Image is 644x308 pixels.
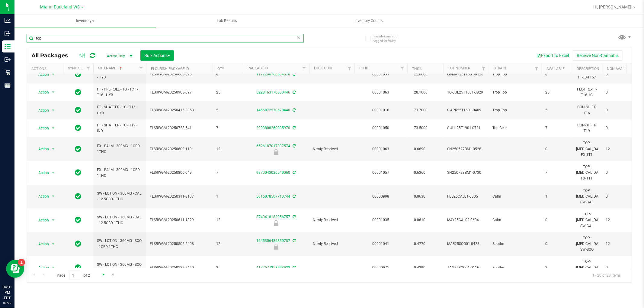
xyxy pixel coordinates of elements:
button: Export to Excel [532,50,573,61]
span: FLSRWGM-20250728-541 [150,125,209,131]
span: 1 - 20 of 23 items [588,271,626,280]
a: 1456872570678440 [256,108,290,112]
span: 5 [216,107,239,113]
a: 00000971 [373,265,389,270]
span: In Sync [75,263,82,272]
span: 0.0630 [411,192,428,201]
span: 7 [216,125,239,131]
div: CON-SH-FT-T16 [575,104,598,116]
a: 2093808260095970 [256,126,290,130]
span: Sync from Compliance System [292,215,296,219]
span: All Packages [31,52,74,59]
span: select [50,145,57,153]
span: Action [33,88,49,97]
span: Sync from Compliance System [292,90,296,94]
a: Sync Status [68,66,91,70]
span: 1G-JUL25T1601-0829 [447,90,485,95]
div: Newly Received [242,220,310,226]
a: Filter [344,63,354,74]
span: JAN25SOO01-0116 [447,265,485,271]
span: FX - BALM - 300MG - 1CBD-1THC [97,143,143,155]
span: In Sync [75,70,82,78]
span: 12 [216,241,239,247]
span: Calm [492,194,538,199]
span: 0 [606,194,629,199]
span: 2 [545,265,568,271]
a: 6228163170630446 [256,90,290,94]
span: 0.4770 [411,240,428,248]
a: Lock Code [314,66,333,70]
span: 73.5000 [411,124,431,132]
div: TOP-[MEDICAL_DATA]-SW-SOO [575,235,598,253]
span: Trop Top [492,90,538,95]
a: SKU Name [98,66,123,70]
a: Filter [299,63,309,74]
span: Sync from Compliance System [292,194,296,198]
span: In Sync [75,106,82,114]
span: Clear [297,34,301,42]
span: 0 [545,241,568,247]
span: FLSRWGM-20250806-049 [150,170,209,176]
span: Trop Top [492,71,538,77]
a: Go to the last page [109,271,117,279]
span: Action [33,192,49,201]
span: Include items not tagged for facility [373,34,404,43]
span: Sync from Compliance System [292,126,296,130]
span: Sync from Compliance System [292,170,296,175]
a: 6526187017307574 [256,144,290,148]
div: TOP-[MEDICAL_DATA]-SW-SOO [575,258,598,277]
a: Package ID [248,66,268,70]
a: Available [546,67,565,71]
a: 00001035 [373,218,389,222]
a: 00001050 [373,126,389,130]
span: Action [33,106,49,115]
span: Sync from Compliance System [292,72,296,76]
span: FLSRWGM-20250908-697 [150,90,209,95]
a: Filter [397,63,407,74]
span: Soothe [492,265,538,271]
span: Inventory [14,18,156,24]
span: Sync from Compliance System [292,239,296,243]
span: FLSRWGM-20250603-396 [150,71,209,77]
span: Page of 2 [52,271,95,280]
span: Miami Dadeland WC [40,5,80,10]
span: select [50,216,57,224]
span: select [50,192,57,201]
a: Lab Results [156,14,298,27]
span: 2 [216,265,239,271]
inline-svg: Outbound [5,56,11,62]
span: Action [33,240,49,248]
span: SW - LOTION - 360MG - SOO - 1CBD-1THC [97,238,143,249]
span: FLSRWGM-20250505-2408 [150,241,209,247]
span: 8 [545,71,568,77]
div: Newly Received [242,244,310,250]
span: 0.6360 [411,168,428,177]
span: LB-MAY25T1601-0528 [447,71,485,77]
span: Action [33,145,49,153]
span: MAR25SOO01-0428 [447,241,485,247]
span: In Sync [75,145,82,153]
span: FT - SHATTER - 1G - T16 - HYB [97,104,143,116]
span: 25 [216,90,239,95]
a: 00000998 [373,194,389,198]
span: 12 [216,217,239,223]
span: SW - LOTION - 360MG - SOO - 1CBD-1THC [97,262,143,273]
span: Calm [492,217,538,223]
span: In Sync [75,88,82,97]
a: Non-Available [607,67,634,71]
a: 00001016 [373,108,389,112]
a: 00001063 [373,90,389,94]
div: Actions [31,67,61,71]
inline-svg: Reports [5,82,11,88]
span: 25 [545,90,568,95]
span: FX - BALM - 300MG - 1CBD-1THC [97,167,143,179]
span: Lab Results [209,18,245,24]
span: MAY25CAL02-0604 [447,217,485,223]
a: PO ID [359,66,368,70]
span: select [50,169,57,177]
span: 0 [606,170,629,176]
span: 22.0000 [411,70,431,79]
a: Filter [136,63,146,74]
a: Flourish Package ID [151,67,189,71]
